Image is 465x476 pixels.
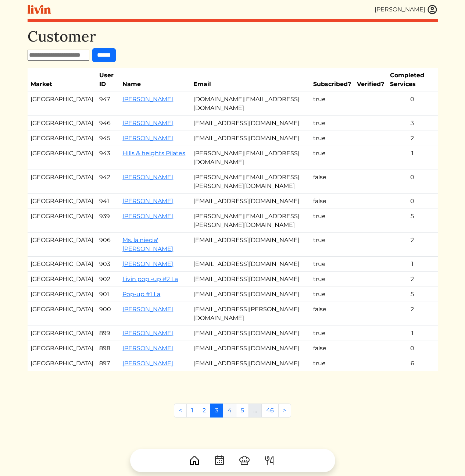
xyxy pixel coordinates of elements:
td: true [310,257,354,272]
td: 946 [96,116,120,131]
td: [GEOGRAPHIC_DATA] [28,257,96,272]
a: Hills & heights Pilates [122,150,185,157]
td: [EMAIL_ADDRESS][DOMAIN_NAME] [190,326,310,341]
td: [GEOGRAPHIC_DATA] [28,356,96,371]
th: Email [190,68,310,92]
td: 0 [387,170,438,194]
a: [PERSON_NAME] [122,345,173,352]
td: 6 [387,356,438,371]
td: 899 [96,326,120,341]
td: 906 [96,233,120,257]
td: false [310,341,354,356]
a: Pop-up #1 La [122,291,160,298]
td: 898 [96,341,120,356]
td: [GEOGRAPHIC_DATA] [28,194,96,209]
th: Verified? [354,68,387,92]
td: 903 [96,257,120,272]
td: false [310,302,354,326]
img: user_account-e6e16d2ec92f44fc35f99ef0dc9cddf60790bfa021a6ecb1c896eb5d2907b31c.svg [427,4,438,15]
td: [EMAIL_ADDRESS][DOMAIN_NAME] [190,116,310,131]
td: true [310,272,354,287]
td: 2 [387,233,438,257]
img: ChefHat-a374fb509e4f37eb0702ca99f5f64f3b6956810f32a249b33092029f8484b388.svg [239,455,250,466]
td: 945 [96,131,120,146]
td: true [310,356,354,371]
td: true [310,131,354,146]
td: 902 [96,272,120,287]
a: Livin pop -up #2 La [122,276,178,283]
img: House-9bf13187bcbb5817f509fe5e7408150f90897510c4275e13d0d5fca38e0b5951.svg [189,455,200,466]
td: true [310,209,354,233]
a: Next [278,404,291,418]
td: true [310,326,354,341]
td: 5 [387,287,438,302]
th: Name [119,68,190,92]
td: [GEOGRAPHIC_DATA] [28,92,96,116]
th: User ID [96,68,120,92]
td: 901 [96,287,120,302]
td: [EMAIL_ADDRESS][DOMAIN_NAME] [190,287,310,302]
a: 3 [210,404,223,418]
td: [EMAIL_ADDRESS][DOMAIN_NAME] [190,233,310,257]
td: [EMAIL_ADDRESS][PERSON_NAME][DOMAIN_NAME] [190,302,310,326]
a: 1 [186,404,198,418]
td: 2 [387,302,438,326]
td: false [310,194,354,209]
td: true [310,287,354,302]
td: [EMAIL_ADDRESS][DOMAIN_NAME] [190,341,310,356]
td: [PERSON_NAME][EMAIL_ADDRESS][PERSON_NAME][DOMAIN_NAME] [190,209,310,233]
td: [GEOGRAPHIC_DATA] [28,116,96,131]
a: 46 [261,404,279,418]
td: 942 [96,170,120,194]
h1: Customer [28,28,438,45]
td: true [310,116,354,131]
td: true [310,92,354,116]
td: true [310,146,354,170]
td: 3 [387,116,438,131]
td: 1 [387,146,438,170]
td: 5 [387,209,438,233]
td: false [310,170,354,194]
td: 1 [387,257,438,272]
td: [EMAIL_ADDRESS][DOMAIN_NAME] [190,257,310,272]
a: [PERSON_NAME] [122,96,173,103]
a: 4 [223,404,236,418]
td: 0 [387,341,438,356]
td: 1 [387,326,438,341]
td: 900 [96,302,120,326]
td: [GEOGRAPHIC_DATA] [28,146,96,170]
a: [PERSON_NAME] [122,120,173,127]
img: CalendarDots-5bcf9d9080389f2a281d69619e1c85352834be518fbc73d9501aef674afc0d57.svg [214,455,225,466]
td: 941 [96,194,120,209]
th: Market [28,68,96,92]
td: [EMAIL_ADDRESS][DOMAIN_NAME] [190,272,310,287]
div: [PERSON_NAME] [375,5,425,14]
td: 897 [96,356,120,371]
td: [EMAIL_ADDRESS][DOMAIN_NAME] [190,194,310,209]
a: Ms. la niecia' [PERSON_NAME] [122,237,173,252]
td: [GEOGRAPHIC_DATA] [28,170,96,194]
td: [GEOGRAPHIC_DATA] [28,341,96,356]
a: [PERSON_NAME] [122,306,173,313]
td: [PERSON_NAME][EMAIL_ADDRESS][DOMAIN_NAME] [190,146,310,170]
th: Completed Services [387,68,438,92]
a: [PERSON_NAME] [122,198,173,205]
td: true [310,233,354,257]
a: [PERSON_NAME] [122,260,173,267]
td: [EMAIL_ADDRESS][DOMAIN_NAME] [190,131,310,146]
td: [PERSON_NAME][EMAIL_ADDRESS][PERSON_NAME][DOMAIN_NAME] [190,170,310,194]
a: [PERSON_NAME] [122,135,173,142]
td: [DOMAIN_NAME][EMAIL_ADDRESS][DOMAIN_NAME] [190,92,310,116]
img: ForkKnife-55491504ffdb50bab0c1e09e7649658475375261d09fd45db06cec23bce548bf.svg [264,455,275,466]
th: Subscribed? [310,68,354,92]
td: [GEOGRAPHIC_DATA] [28,131,96,146]
a: [PERSON_NAME] [122,360,173,367]
td: 0 [387,194,438,209]
a: [PERSON_NAME] [122,174,173,181]
a: [PERSON_NAME] [122,213,173,220]
td: 947 [96,92,120,116]
a: 5 [236,404,249,418]
a: 2 [198,404,211,418]
a: [PERSON_NAME] [122,330,173,337]
a: Previous [174,404,187,418]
